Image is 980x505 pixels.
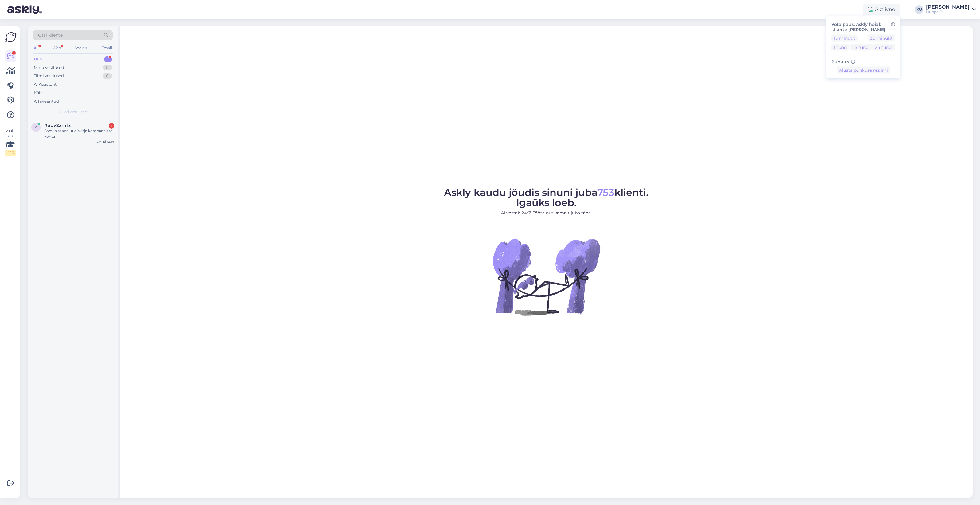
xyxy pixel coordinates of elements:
[868,34,895,41] button: 30 minutit
[5,31,17,43] img: Askly Logo
[44,128,114,139] div: Soovin saada uudiskirja kampaaniate kohta
[831,44,849,50] button: 1 tund
[491,221,602,332] img: No Chat active
[34,98,59,105] div: Arhiveeritud
[597,186,614,198] span: 753
[103,73,112,79] div: 0
[831,22,895,32] h6: Võta paus, Askly hoiab kliente [PERSON_NAME]
[103,65,112,71] div: 0
[96,139,114,144] div: [DATE] 12:56
[863,4,900,15] div: Aktiivne
[926,5,970,10] div: [PERSON_NAME]
[34,82,57,88] div: AI Assistent
[831,34,858,41] button: 15 minutit
[831,59,895,64] h6: Puhkus
[926,5,976,14] a: [PERSON_NAME]Huppa OÜ
[73,44,88,52] div: Socials
[38,32,63,38] span: Otsi kliente
[926,10,970,14] div: Huppa OÜ
[915,5,923,14] div: KU
[872,44,895,50] button: 24 tundi
[59,109,87,115] span: Uued vestlused
[34,65,64,71] div: Minu vestlused
[5,150,16,156] div: 2 / 3
[100,44,113,52] div: Email
[35,125,37,129] span: a
[850,44,872,50] button: 1.5 tundi
[109,123,114,129] div: 1
[33,44,40,52] div: All
[34,90,43,96] div: Kõik
[444,210,649,216] p: AI vastab 24/7. Tööta nutikamalt juba täna.
[34,73,64,79] div: Tiimi vestlused
[34,56,42,62] div: Uus
[444,186,649,209] span: Askly kaudu jõudis sinuni juba klienti. Igaüks loeb.
[104,56,112,62] div: 1
[44,123,71,128] span: #auv2zmfz
[837,67,890,74] button: Alusta puhkuse režiimi
[51,44,62,52] div: Web
[5,128,16,156] div: Vaata siia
